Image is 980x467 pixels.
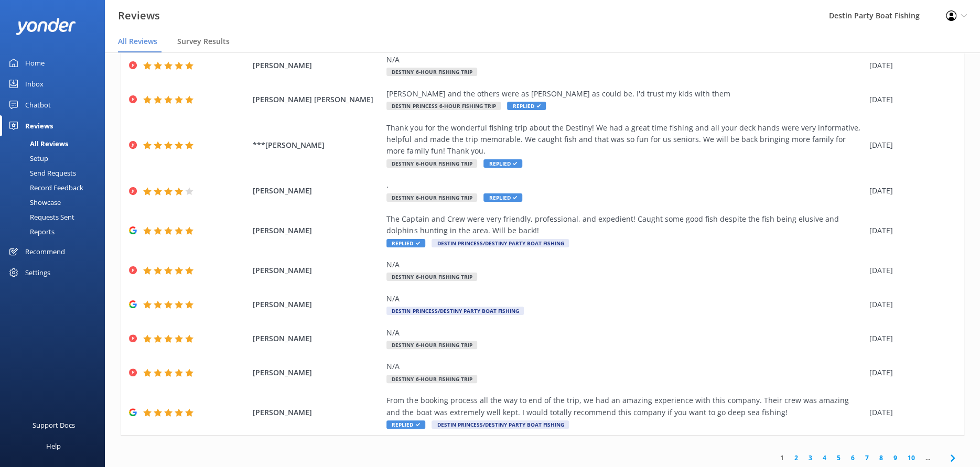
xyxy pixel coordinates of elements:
[902,453,920,463] a: 10
[6,151,48,166] div: Setup
[25,52,45,73] div: Home
[507,102,546,110] span: Replied
[874,453,888,463] a: 8
[386,68,477,76] span: Destiny 6-Hour Fishing Trip
[253,60,382,71] span: [PERSON_NAME]
[253,225,382,236] span: [PERSON_NAME]
[253,299,382,310] span: [PERSON_NAME]
[869,225,951,236] div: [DATE]
[6,136,68,151] div: All Reviews
[386,361,864,372] div: N/A
[869,367,951,378] div: [DATE]
[253,185,382,197] span: [PERSON_NAME]
[6,210,74,224] div: Requests Sent
[860,453,874,463] a: 7
[253,139,382,151] span: ***[PERSON_NAME]
[253,367,382,378] span: [PERSON_NAME]
[253,94,382,105] span: [PERSON_NAME] [PERSON_NAME]
[386,213,864,237] div: The Captain and Crew were very friendly, professional, and expedient! Caught some good fish despi...
[869,94,951,105] div: [DATE]
[869,333,951,344] div: [DATE]
[386,273,477,281] span: Destiny 6-Hour Fishing Trip
[6,195,61,210] div: Showcase
[888,453,902,463] a: 9
[386,327,864,339] div: N/A
[386,307,524,315] span: Destin Princess/Destiny Party Boat Fishing
[253,407,382,418] span: [PERSON_NAME]
[869,60,951,71] div: [DATE]
[432,420,569,429] span: Destin Princess/Destiny Party Boat Fishing
[118,7,160,24] h3: Reviews
[253,333,382,344] span: [PERSON_NAME]
[6,224,55,239] div: Reports
[16,18,76,35] img: yonder-white-logo.png
[6,195,105,210] a: Showcase
[6,151,105,166] a: Setup
[817,453,832,463] a: 4
[6,180,83,195] div: Record Feedback
[803,453,817,463] a: 3
[118,36,157,47] span: All Reviews
[386,375,477,383] span: Destiny 6-Hour Fishing Trip
[386,122,864,157] div: Thank you for the wonderful fishing trip about the Destiny! We had a great time fishing and all y...
[386,193,477,202] span: Destiny 6-Hour Fishing Trip
[6,180,105,195] a: Record Feedback
[483,159,522,168] span: Replied
[386,179,864,191] div: .
[789,453,803,463] a: 2
[386,88,864,100] div: [PERSON_NAME] and the others were as [PERSON_NAME] as could be. I'd trust my kids with them
[25,241,65,262] div: Recommend
[6,166,76,180] div: Send Requests
[775,453,789,463] a: 1
[177,36,230,47] span: Survey Results
[386,293,864,305] div: N/A
[920,453,935,463] span: ...
[869,185,951,197] div: [DATE]
[832,453,846,463] a: 5
[386,420,425,429] span: Replied
[483,193,522,202] span: Replied
[6,224,105,239] a: Reports
[386,259,864,270] div: N/A
[33,415,75,436] div: Support Docs
[25,73,44,94] div: Inbox
[25,115,53,136] div: Reviews
[386,54,864,66] div: N/A
[386,239,425,247] span: Replied
[25,262,50,283] div: Settings
[25,94,51,115] div: Chatbot
[869,407,951,418] div: [DATE]
[846,453,860,463] a: 6
[6,210,105,224] a: Requests Sent
[46,436,61,457] div: Help
[869,265,951,276] div: [DATE]
[6,136,105,151] a: All Reviews
[386,102,501,110] span: Destin Princess 6-Hour Fishing Trip
[386,159,477,168] span: Destiny 6-Hour Fishing Trip
[869,139,951,151] div: [DATE]
[869,299,951,310] div: [DATE]
[386,395,864,418] div: From the booking process all the way to end of the trip, we had an amazing experience with this c...
[386,341,477,349] span: Destiny 6-Hour Fishing Trip
[6,166,105,180] a: Send Requests
[432,239,569,247] span: Destin Princess/Destiny Party Boat Fishing
[253,265,382,276] span: [PERSON_NAME]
